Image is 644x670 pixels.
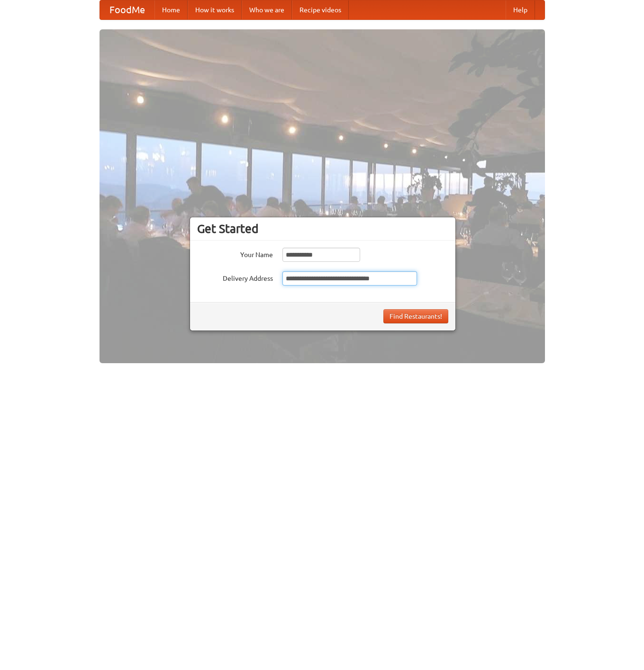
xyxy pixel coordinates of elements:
a: Recipe videos [292,0,349,19]
label: Delivery Address [197,271,273,283]
a: Who we are [242,0,292,19]
button: Find Restaurants! [383,309,448,323]
a: Home [154,0,188,19]
label: Your Name [197,248,273,259]
a: How it works [188,0,242,19]
a: FoodMe [100,0,154,19]
h3: Get Started [197,222,448,236]
a: Help [506,0,535,19]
